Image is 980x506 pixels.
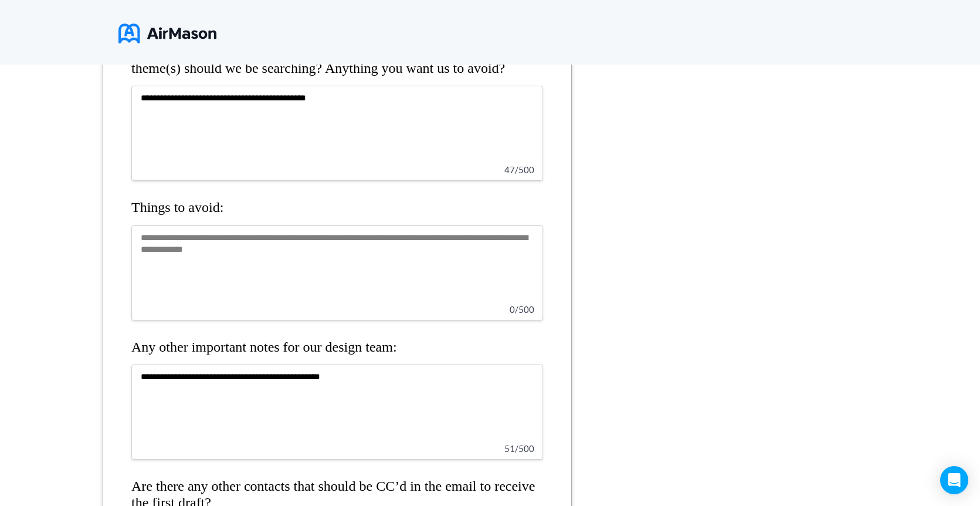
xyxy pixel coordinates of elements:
span: 51 / 500 [504,443,534,454]
div: Open Intercom Messenger [940,466,968,494]
img: logo [118,19,216,48]
h4: Any other important notes for our design team: [131,339,543,356]
span: 47 / 500 [504,164,534,175]
span: 0 / 500 [510,304,534,315]
h4: Things to avoid: [131,200,543,216]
